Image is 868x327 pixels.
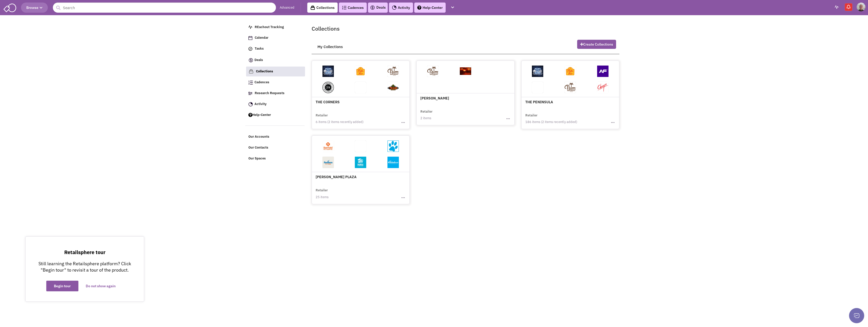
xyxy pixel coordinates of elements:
[246,99,305,109] a: Activity
[339,3,367,13] a: Cadences
[254,102,267,106] span: Activity
[36,260,134,273] p: Still learning the Retailsphere platform? Click "Begin tour" to revisit a tour of the product.
[4,3,16,12] img: SmartAdmin
[256,69,273,73] span: Collections
[316,188,406,193] div: Retailer
[46,281,78,291] button: Begin tour
[246,78,305,87] a: Cadences
[53,3,276,13] input: Search
[541,120,577,124] span: (2 items recently added)
[246,23,305,32] a: REachout Tracking
[246,55,305,66] a: Deals
[36,249,134,255] p: Retailsphere tour
[327,120,363,124] span: (2 items recently added)
[248,36,252,40] img: Calendar.png
[255,91,285,95] span: Research Requests
[248,92,252,95] img: Research.png
[280,5,294,10] a: Advanced
[597,82,609,93] img: www.chuys.com
[525,113,615,118] div: Retailer
[342,6,346,9] img: Cadences_logo.png
[370,5,386,11] a: Deals
[248,135,269,139] span: Our Accounts
[577,40,616,49] button: Create Collections
[525,120,540,124] span: 186 items
[248,156,266,160] span: Our Spaces
[246,89,305,98] a: Research Requests
[248,102,253,107] img: Activity.png
[248,80,253,85] img: Cadences_logo.png
[370,5,375,11] img: icon-deals.svg
[246,132,305,142] a: Our Accounts
[246,154,305,163] a: Our Spaces
[21,3,48,13] button: Browse
[316,113,406,118] div: Retailer
[857,3,865,11] img: Will Roth
[246,110,305,120] a: Help-Center
[249,69,254,74] img: icon-collection-lavender.png
[389,3,413,13] a: Activity
[255,36,268,40] span: Calendar
[246,33,305,43] a: Calendar
[392,5,397,10] img: Activity.png
[248,47,252,51] img: icon-tasks.png
[255,25,284,29] span: REachout Tracking
[248,57,253,63] img: icon-deals.svg
[420,116,431,120] span: 2 items
[312,25,619,32] h2: Collections
[414,3,446,13] a: Help-Center
[246,143,305,153] a: Our Contacts
[316,120,327,124] span: 6 items
[310,5,315,10] img: icon-collection-lavender-black.svg
[315,42,345,52] span: My Collections
[78,281,123,291] button: Do not show again
[316,195,329,199] span: 25 items
[248,113,252,117] img: help.png
[246,67,305,76] a: Collections
[255,47,264,51] span: Tasks
[26,5,42,10] span: Browse
[417,6,421,10] img: help.png
[420,109,510,114] div: Retailer
[254,80,269,85] span: Cadences
[248,146,268,150] span: Our Contacts
[246,44,305,54] a: Tasks
[355,157,366,168] img: www.habitat.org
[307,3,338,13] a: Collections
